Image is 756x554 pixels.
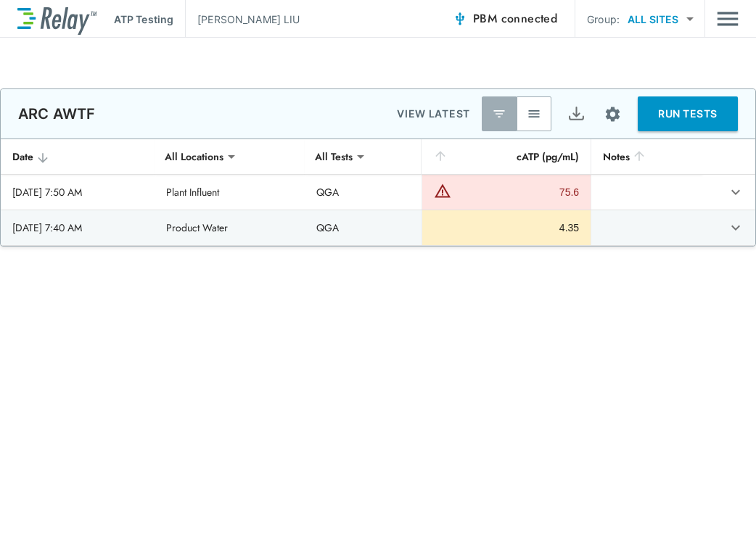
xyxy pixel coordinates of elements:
img: View All [527,107,541,121]
img: Export Icon [567,105,586,123]
th: Date [1,139,155,175]
button: Main menu [717,5,739,33]
div: 75.6 [455,185,580,199]
td: Plant Influent [155,175,305,210]
button: Export [559,96,593,131]
button: PBM connected [447,4,563,33]
td: QGA [305,210,422,245]
p: VIEW LATEST [397,105,470,123]
div: [DATE] 7:50 AM [12,185,143,199]
div: Notes [603,148,691,165]
img: Latest [492,107,506,121]
div: 4.35 [434,220,580,235]
div: All Tests [305,142,363,171]
img: Settings Icon [604,105,622,123]
p: Group: [587,12,620,27]
img: Connected Icon [453,12,467,26]
td: Product Water [155,210,305,245]
img: Drawer Icon [717,5,739,33]
span: PBM [473,9,557,29]
div: All Locations [155,142,234,171]
img: Warning [434,182,451,199]
div: [DATE] 7:40 AM [12,220,143,235]
span: connected [501,10,558,27]
table: sticky table [1,139,755,246]
p: ARC AWTF [18,105,95,123]
button: Site setup [593,95,632,133]
button: expand row [723,180,748,204]
td: QGA [305,175,422,210]
img: LuminUltra Relay [17,4,96,35]
div: cATP (pg/mL) [433,148,580,165]
iframe: Resource center [608,510,741,543]
button: RUN TESTS [638,96,738,131]
p: [PERSON_NAME] LIU [197,12,300,27]
p: ATP Testing [114,12,173,27]
button: expand row [723,215,748,240]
